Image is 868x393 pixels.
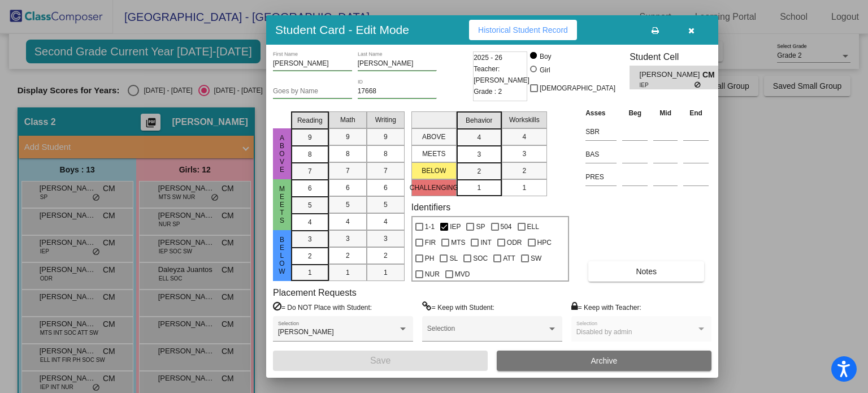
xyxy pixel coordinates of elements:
[531,252,541,265] span: SW
[384,166,388,176] span: 7
[384,251,388,261] span: 2
[571,301,641,313] label: = Keep with Teacher:
[474,86,502,97] span: Grade : 2
[474,63,530,86] span: Teacher: [PERSON_NAME]
[308,251,312,261] span: 2
[346,217,350,227] span: 4
[422,301,494,313] label: = Keep with Student:
[477,166,481,176] span: 2
[384,149,388,159] span: 8
[449,252,458,265] span: SL
[308,267,312,278] span: 1
[346,166,350,176] span: 7
[384,267,388,278] span: 1
[308,183,312,193] span: 6
[522,183,526,193] span: 1
[297,115,323,126] span: Reading
[277,185,287,224] span: Meets
[527,220,539,234] span: ELL
[497,351,711,371] button: Archive
[411,202,450,213] label: Identifiers
[619,107,650,119] th: Beg
[425,252,435,265] span: PH
[277,134,287,174] span: above
[501,220,512,234] span: 504
[630,51,728,62] h3: Student Cell
[640,81,695,89] span: IEP
[308,200,312,210] span: 5
[384,217,388,227] span: 4
[476,220,485,234] span: SP
[585,169,617,185] input: assessment
[455,267,470,281] span: MVD
[375,115,396,125] span: Writing
[478,25,568,34] span: Historical Student Record
[273,88,352,96] input: goes by name
[278,328,334,336] span: [PERSON_NAME]
[346,234,350,244] span: 3
[477,183,481,193] span: 1
[346,132,350,142] span: 9
[585,146,617,163] input: assessment
[583,107,619,119] th: Asses
[308,166,312,176] span: 7
[473,252,488,265] span: SOC
[640,69,702,81] span: [PERSON_NAME]
[451,236,465,249] span: MTS
[591,356,618,365] span: Archive
[480,236,491,249] span: INT
[308,132,312,142] span: 9
[340,115,355,125] span: Math
[275,23,409,37] h3: Student Card - Edit Mode
[346,251,350,261] span: 2
[522,149,526,159] span: 3
[346,267,350,278] span: 1
[539,51,552,62] div: Boy
[522,132,526,142] span: 4
[425,220,435,234] span: 1-1
[273,301,372,313] label: = Do NOT Place with Student:
[509,115,540,125] span: Workskills
[384,234,388,244] span: 3
[522,166,526,176] span: 2
[540,81,615,95] span: [DEMOGRAPHIC_DATA]
[370,356,390,365] span: Save
[702,69,718,81] span: CM
[450,220,461,234] span: IEP
[588,261,704,282] button: Notes
[425,236,436,249] span: FIR
[308,234,312,244] span: 3
[477,149,481,159] span: 3
[650,107,680,119] th: Mid
[585,123,617,140] input: assessment
[346,149,350,159] span: 8
[466,115,492,126] span: Behavior
[425,267,440,281] span: NUR
[308,217,312,227] span: 4
[537,236,552,249] span: HPC
[576,328,632,336] span: Disabled by admin
[503,252,515,265] span: ATT
[636,267,657,276] span: Notes
[346,200,350,210] span: 5
[384,200,388,210] span: 5
[384,183,388,193] span: 6
[539,65,550,75] div: Girl
[358,88,437,96] input: Enter ID
[273,351,488,371] button: Save
[277,236,287,275] span: Below
[474,52,502,63] span: 2025 - 26
[507,236,522,249] span: ODR
[273,287,357,298] label: Placement Requests
[680,107,711,119] th: End
[469,20,577,40] button: Historical Student Record
[346,183,350,193] span: 6
[384,132,388,142] span: 9
[308,149,312,159] span: 8
[477,132,481,142] span: 4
